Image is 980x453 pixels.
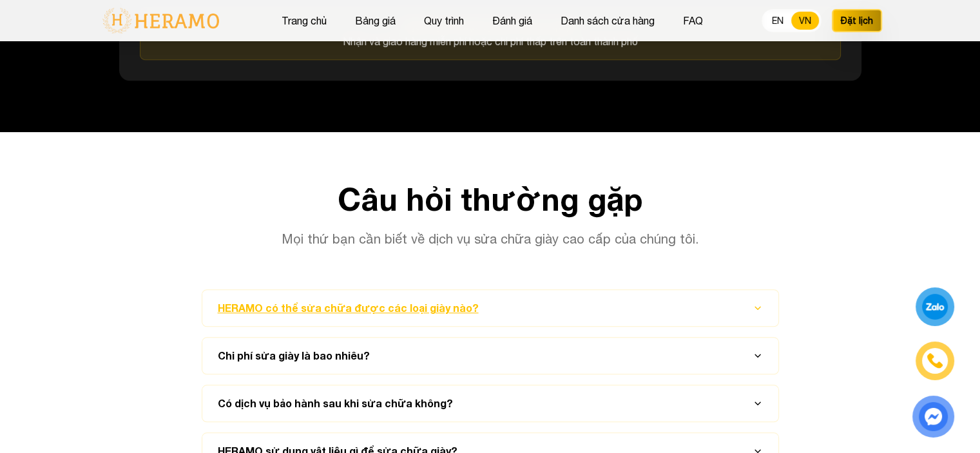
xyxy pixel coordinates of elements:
p: Mọi thứ bạn cần biết về dịch vụ sửa chữa giày cao cấp của chúng tôi. [243,230,738,248]
img: logo-with-text.png [99,7,223,34]
img: phone-icon [926,351,945,370]
button: VN [791,12,819,30]
button: Danh sách cửa hàng [557,12,658,29]
h2: Câu hỏi thường gặp [99,184,882,215]
button: HERAMO có thể sửa chữa được các loại giày nào? [218,290,763,326]
button: Có dịch vụ bảo hành sau khi sửa chữa không? [218,385,763,421]
button: Chi phí sửa giày là bao nhiêu? [218,338,763,374]
button: Bảng giá [351,12,399,29]
a: phone-icon [917,343,953,379]
button: FAQ [679,12,707,29]
button: Đánh giá [488,12,536,29]
button: EN [764,12,791,30]
button: Đặt lịch [832,9,882,32]
button: Trang chủ [278,12,331,29]
button: Quy trình [420,12,468,29]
